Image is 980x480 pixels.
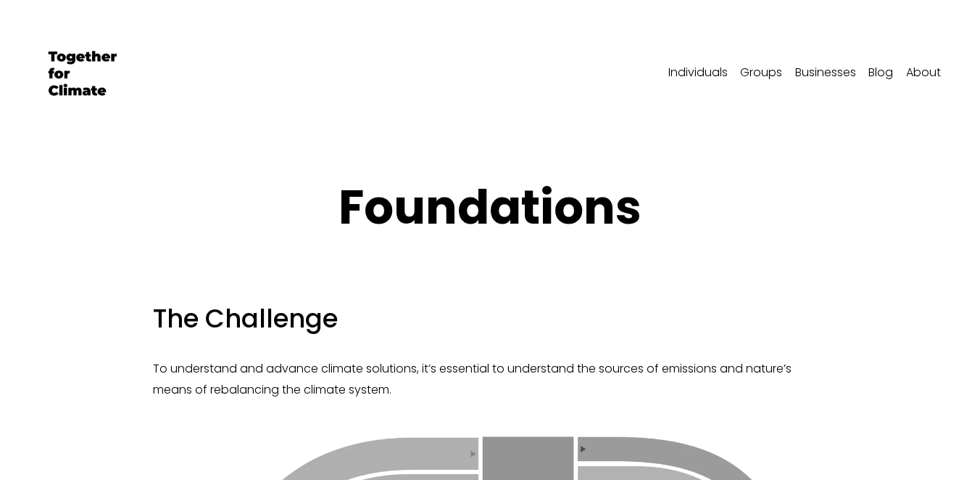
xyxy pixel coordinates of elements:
a: Individuals [668,62,728,85]
strong: Foundations [339,174,641,240]
h3: The Challenge [153,301,827,335]
a: Businesses [795,62,856,85]
a: About [906,62,941,85]
a: Blog [868,62,893,85]
img: Together for Climate [39,30,126,117]
a: Groups [740,62,782,85]
p: To understand and advance climate solutions, it’s essential to understand the sources of emission... [153,359,827,401]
